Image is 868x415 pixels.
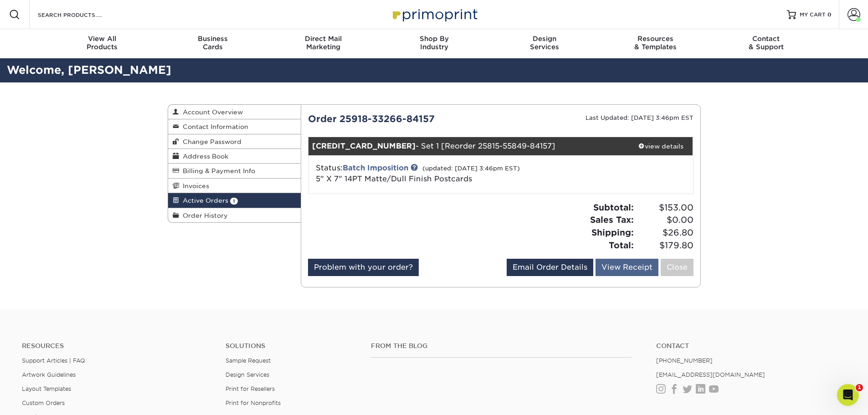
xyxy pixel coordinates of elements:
a: Invoices [168,179,301,193]
strong: Total: [609,240,634,250]
span: Shop By [379,35,489,43]
a: Shop ByIndustry [379,29,489,58]
span: Contact [711,35,822,43]
h4: Resources [22,342,212,350]
h4: Solutions [226,342,357,350]
div: Marketing [268,35,379,51]
a: View Receipt [596,259,658,276]
span: Account Overview [179,108,243,116]
strong: Shipping: [591,227,634,237]
div: Services [489,35,600,51]
small: (updated: [DATE] 3:46pm EST) [422,165,520,172]
div: - Set 1 [Reorder 25815-55849-84157] [308,137,629,155]
a: Print for Nonprofits [226,400,281,406]
a: Change Password [168,134,301,149]
span: 5" X 7" 14PT Matte/Dull Finish Postcards [316,174,472,183]
a: DesignServices [489,29,600,58]
a: Close [661,259,693,276]
a: Problem with your order? [308,259,419,276]
div: & Templates [600,35,711,51]
strong: Subtotal: [593,202,634,212]
span: Active Orders [179,197,228,204]
span: Invoices [179,182,209,190]
div: view details [629,142,693,151]
a: Support Articles | FAQ [22,357,85,364]
input: SEARCH PRODUCTS..... [37,9,126,20]
strong: [CREDIT_CARD_NUMBER] [312,142,416,150]
a: view details [629,137,693,155]
span: $0.00 [637,214,693,226]
span: Design [489,35,600,43]
span: Change Password [179,138,241,145]
a: Order History [168,208,301,222]
a: Contact& Support [711,29,822,58]
a: Direct MailMarketing [268,29,379,58]
a: [PHONE_NUMBER] [656,357,713,364]
div: Cards [157,35,268,51]
span: Order History [179,212,228,219]
span: MY CART [800,11,826,19]
iframe: Intercom live chat [837,384,859,406]
div: Industry [379,35,489,51]
span: View All [47,35,158,43]
span: Contact Information [179,123,248,130]
a: Batch Imposition [343,164,408,172]
small: Last Updated: [DATE] 3:46pm EST [586,114,693,121]
span: Business [157,35,268,43]
a: View AllProducts [47,29,158,58]
div: Status: [309,163,565,184]
span: Billing & Payment Info [179,167,255,174]
a: Custom Orders [22,400,65,406]
span: $179.80 [637,239,693,252]
span: Address Book [179,153,228,160]
div: & Support [711,35,822,51]
a: Artwork Guidelines [22,371,76,378]
a: Layout Templates [22,385,71,392]
span: Direct Mail [268,35,379,43]
span: 0 [827,11,832,18]
a: Resources& Templates [600,29,711,58]
a: Active Orders 1 [168,193,301,208]
span: $26.80 [637,226,693,239]
a: [EMAIL_ADDRESS][DOMAIN_NAME] [656,371,765,378]
img: Primoprint [389,5,480,24]
h4: From the Blog [371,342,632,350]
a: Email Order Details [507,259,593,276]
a: Print for Resellers [226,385,275,392]
a: Account Overview [168,105,301,119]
div: Products [47,35,158,51]
a: Contact [656,342,846,350]
span: 1 [230,198,238,205]
a: BusinessCards [157,29,268,58]
a: Address Book [168,149,301,164]
span: $153.00 [637,201,693,214]
a: Billing & Payment Info [168,164,301,178]
a: Sample Request [226,357,271,364]
span: Resources [600,35,711,43]
a: Contact Information [168,119,301,134]
span: 1 [856,384,863,391]
a: Design Services [226,371,269,378]
div: Order 25918-33266-84157 [301,112,501,126]
strong: Sales Tax: [590,215,634,225]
